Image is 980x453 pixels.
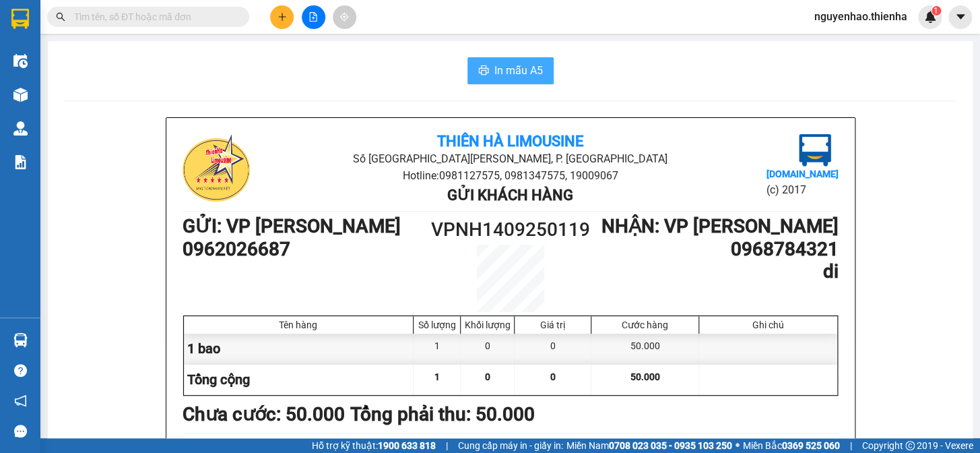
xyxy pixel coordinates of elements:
[948,5,972,29] button: caret-down
[13,88,28,102] img: warehouse-icon
[799,134,831,167] img: logo.jpg
[766,181,838,198] li: (c) 2017
[378,440,436,451] strong: 1900 633 818
[467,57,554,84] button: printerIn mẫu A5
[292,167,729,184] li: Hotline: 0981127575, 0981347575, 19009067
[302,5,325,29] button: file-add
[458,438,563,453] span: Cung cấp máy in - giấy in:
[804,8,918,25] span: nguyenhao.thienha
[187,320,410,330] div: Tên hàng
[209,437,397,449] li: Người gửi hàng xác nhận
[461,334,515,364] div: 0
[13,121,28,135] img: warehouse-icon
[312,438,436,453] span: Hỗ trợ kỹ thuật:
[766,169,838,179] b: [DOMAIN_NAME]
[434,371,440,382] span: 1
[478,65,489,78] span: printer
[609,440,732,451] strong: 0708 023 035 - 0935 103 250
[183,238,428,261] h1: 0962026687
[518,320,587,330] div: Giá trị
[515,334,591,364] div: 0
[333,5,356,29] button: aim
[17,17,84,84] img: logo.jpg
[428,215,593,245] h1: VPNH1409250119
[277,12,287,22] span: plus
[494,62,543,79] span: In mẫu A5
[736,443,740,448] span: ⚪️
[308,12,318,22] span: file-add
[13,155,28,169] img: solution-icon
[187,371,250,388] span: Tổng cộng
[126,33,563,50] li: Số [GEOGRAPHIC_DATA][PERSON_NAME], P. [GEOGRAPHIC_DATA]
[954,11,967,23] span: caret-down
[14,364,27,377] span: question-circle
[339,12,349,22] span: aim
[934,6,938,16] span: 1
[485,371,490,382] span: 0
[592,238,838,261] h1: 0968784321
[13,333,28,347] img: warehouse-icon
[13,54,28,68] img: warehouse-icon
[591,334,698,364] div: 50.000
[183,134,250,202] img: logo.jpg
[446,438,448,453] span: |
[850,438,852,453] span: |
[437,133,583,150] b: Thiên Hà Limousine
[14,425,27,437] span: message
[350,403,535,425] b: Tổng phải thu: 50.000
[566,438,732,453] span: Miền Nam
[703,320,834,330] div: Ghi chú
[417,320,457,330] div: Số lượng
[17,98,235,120] b: GỬI : VP [PERSON_NAME]
[184,334,414,364] div: 1 bao
[630,371,659,382] span: 50.000
[782,440,840,451] strong: 0369 525 060
[183,215,401,237] b: GỬI : VP [PERSON_NAME]
[183,403,345,425] b: Chưa cước : 50.000
[447,187,573,204] b: Gửi khách hàng
[14,394,27,407] span: notification
[550,371,556,382] span: 0
[905,441,915,450] span: copyright
[743,438,840,453] span: Miền Bắc
[74,9,233,24] input: Tìm tên, số ĐT hoặc mã đơn
[924,11,936,23] img: icon-new-feature
[292,150,729,167] li: Số [GEOGRAPHIC_DATA][PERSON_NAME], P. [GEOGRAPHIC_DATA]
[932,6,941,16] sup: 1
[414,334,461,364] div: 1
[595,320,694,330] div: Cước hàng
[592,260,838,283] h1: di
[464,320,511,330] div: Khối lượng
[56,12,65,22] span: search
[126,50,563,67] li: Hotline: 0981127575, 0981347575, 19009067
[11,9,29,29] img: logo-vxr
[601,215,839,237] b: NHẬN : VP [PERSON_NAME]
[270,5,294,29] button: plus
[650,437,838,449] li: 17:40[DATE]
